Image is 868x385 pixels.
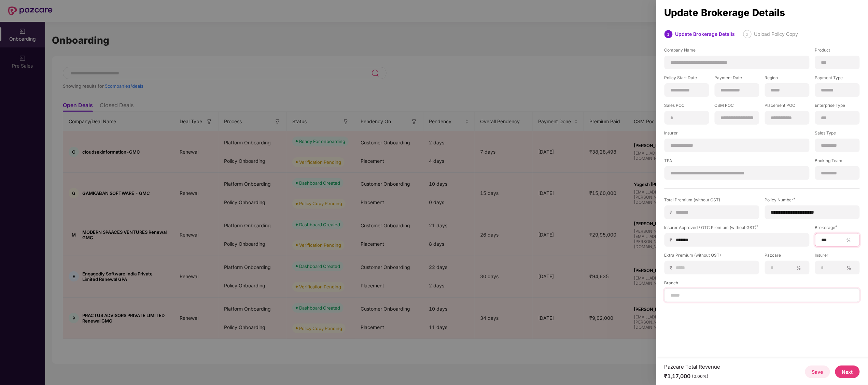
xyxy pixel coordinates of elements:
[765,252,810,261] label: Pazcare
[746,32,749,37] span: 2
[835,366,860,378] button: Next
[815,75,860,83] label: Payment Type
[754,30,798,38] div: Upload Policy Copy
[670,209,675,216] span: ₹
[670,237,675,243] span: ₹
[765,102,810,111] label: Placement POC
[664,363,720,370] div: Pazcare Total Revenue
[815,47,860,56] label: Product
[794,265,804,271] span: %
[664,75,709,83] label: Policy Start Date
[664,373,720,380] div: ₹1,17,000
[664,197,759,205] label: Total Premium (without GST)
[765,75,810,83] label: Region
[844,265,854,271] span: %
[664,158,810,166] label: TPA
[664,102,709,111] label: Sales POC
[815,130,860,139] label: Sales Type
[667,32,670,37] span: 1
[844,237,854,243] span: %
[664,225,810,230] div: Insurer Approved / OTC Premium (without GST)
[664,130,810,139] label: Insurer
[815,102,860,111] label: Enterprise Type
[664,9,860,16] div: Update Brokerage Details
[815,158,860,166] label: Booking Team
[815,252,860,261] label: Insurer
[715,75,759,83] label: Payment Date
[675,30,735,38] div: Update Brokerage Details
[805,366,830,378] button: Save
[815,225,860,230] div: Brokerage
[765,197,860,203] div: Policy Number
[692,374,709,379] div: (0.00%)
[664,280,860,288] label: Branch
[664,252,759,261] label: Extra Premium (without GST)
[670,265,675,271] span: ₹
[715,102,759,111] label: CSM POC
[664,47,810,56] label: Company Name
